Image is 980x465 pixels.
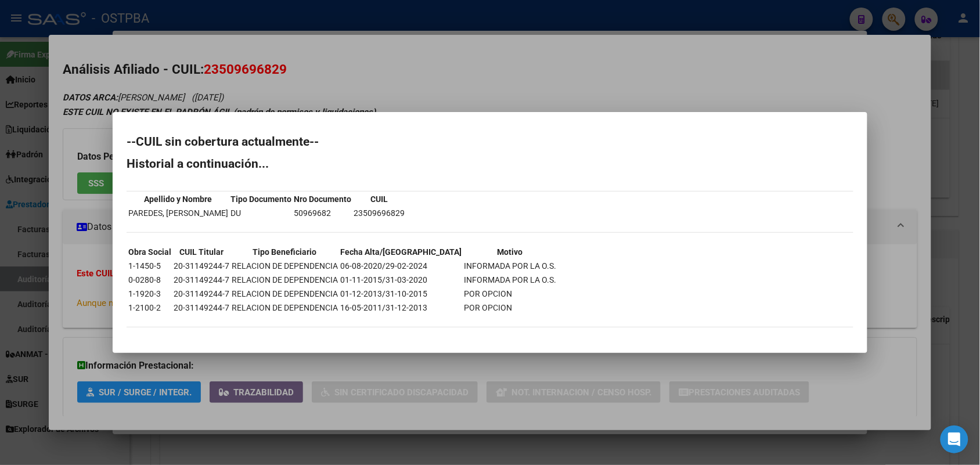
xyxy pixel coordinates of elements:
th: Tipo Documento [230,193,292,206]
th: Fecha Alta/[GEOGRAPHIC_DATA] [340,246,462,258]
td: 50969682 [293,207,352,219]
td: RELACION DE DEPENDENCIA [231,301,338,314]
td: RELACION DE DEPENDENCIA [231,287,338,300]
td: POR OPCION [463,301,557,314]
th: Obra Social [128,246,172,258]
td: PAREDES, [PERSON_NAME] [128,207,229,219]
td: 01-12-2013/31-10-2015 [340,287,462,300]
td: INFORMADA POR LA O.S. [463,273,557,286]
th: CUIL Titular [173,246,230,258]
h2: --CUIL sin cobertura actualmente-- [127,136,853,147]
h2: Historial a continuación... [127,158,853,170]
th: CUIL [353,193,405,206]
td: 20-31149244-7 [173,259,230,272]
td: 16-05-2011/31-12-2013 [340,301,462,314]
td: 20-31149244-7 [173,287,230,300]
td: RELACION DE DEPENDENCIA [231,259,338,272]
th: Motivo [463,246,557,258]
td: DU [230,207,292,219]
th: Apellido y Nombre [128,193,229,206]
th: Tipo Beneficiario [231,246,338,258]
td: RELACION DE DEPENDENCIA [231,273,338,286]
td: 1-1450-5 [128,259,172,272]
td: INFORMADA POR LA O.S. [463,259,557,272]
td: 20-31149244-7 [173,273,230,286]
td: 01-11-2015/31-03-2020 [340,273,462,286]
div: Open Intercom Messenger [941,426,968,453]
td: POR OPCION [463,287,557,300]
td: 1-1920-3 [128,287,172,300]
td: 23509696829 [353,207,405,219]
td: 06-08-2020/29-02-2024 [340,259,462,272]
td: 0-0280-8 [128,273,172,286]
td: 20-31149244-7 [173,301,230,314]
th: Nro Documento [293,193,352,206]
td: 1-2100-2 [128,301,172,314]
